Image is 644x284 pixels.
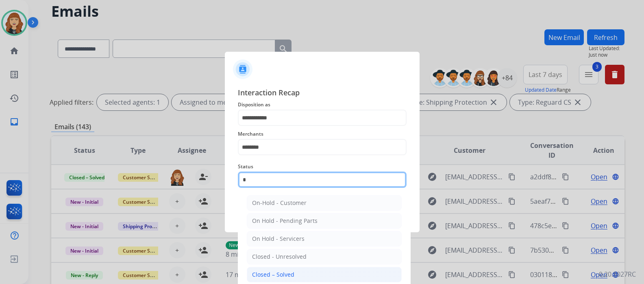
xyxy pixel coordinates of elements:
[238,129,407,139] span: Merchants
[252,253,307,261] div: Closed - Unresolved
[238,100,407,110] span: Disposition as
[252,235,305,243] div: On Hold - Servicers
[238,162,407,172] span: Status
[233,59,252,79] img: contactIcon
[599,269,636,279] p: 0.20.1027RC
[252,199,307,207] div: On-Hold - Customer
[252,217,318,225] div: On Hold - Pending Parts
[238,87,407,100] span: Interaction Recap
[252,271,294,279] div: Closed – Solved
